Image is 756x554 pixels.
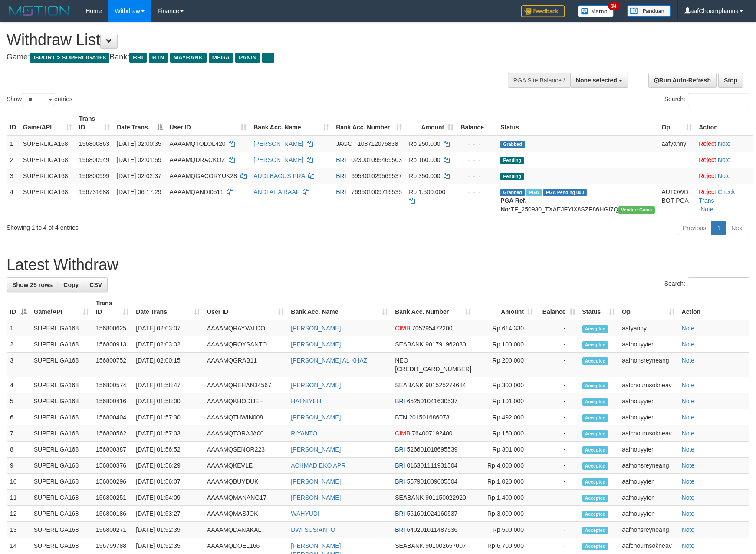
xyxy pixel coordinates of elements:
[92,377,132,393] td: 156800574
[291,478,341,485] a: [PERSON_NAME]
[677,221,712,235] a: Previous
[30,377,92,393] td: SUPERLIGA168
[695,111,753,135] th: Action
[695,135,753,152] td: ·
[117,156,161,163] span: [DATE] 02:01:59
[618,206,655,214] span: Vendor URL: https://trx31.1velocity.biz
[682,462,695,469] a: Note
[7,295,30,320] th: ID: activate to sort column descending
[204,458,287,474] td: AAAAMQKEVLE
[30,458,92,474] td: SUPERLIGA168
[475,506,537,522] td: Rp 3,000,000
[699,156,716,163] a: Reject
[475,353,537,377] td: Rp 200,000
[92,336,132,353] td: 156800913
[30,425,92,442] td: SUPERLIGA168
[253,140,303,147] a: [PERSON_NAME]
[204,377,287,393] td: AAAAMQREHAN34567
[113,111,166,135] th: Date Trans.: activate to sort column descending
[409,156,440,163] span: Rp 160.000
[475,393,537,409] td: Rp 101,000
[84,277,108,292] a: CSV
[412,430,452,437] span: Copy 764007192400 to clipboard
[391,295,475,320] th: Bank Acc. Number: activate to sort column ascending
[7,377,30,393] td: 4
[291,526,335,533] a: DWI SUSIANTO
[618,336,678,353] td: aafhouyyien
[582,414,608,422] span: Accepted
[351,172,402,179] span: Copy 695401029569537 to clipboard
[407,510,457,517] span: Copy 561601024160537 to clipboard
[253,172,305,179] a: AUDI BAGUS PRA
[204,522,287,538] td: AAAAMQDANAKAL
[291,357,367,364] a: [PERSON_NAME] AL KHAZ
[30,522,92,538] td: SUPERLIGA168
[618,353,678,377] td: aafhonsreyneang
[92,393,132,409] td: 156800416
[475,458,537,474] td: Rp 4,000,000
[30,506,92,522] td: SUPERLIGA168
[618,409,678,425] td: aafhouyyien
[682,542,695,549] a: Note
[132,377,204,393] td: [DATE] 01:58:47
[537,490,579,506] td: -
[425,382,466,389] span: Copy 901525274684 to clipboard
[250,111,332,135] th: Bank Acc. Name: activate to sort column ascending
[688,93,749,106] input: Search:
[682,398,695,405] a: Note
[7,474,30,490] td: 10
[537,353,579,377] td: -
[582,398,608,406] span: Accepted
[204,425,287,442] td: AAAAMQTORAJA00
[475,522,537,538] td: Rp 500,000
[695,184,753,217] td: · ·
[682,446,695,453] a: Note
[537,377,579,393] td: -
[678,295,749,320] th: Action
[351,188,402,195] span: Copy 769501009716535 to clipboard
[132,320,204,336] td: [DATE] 02:03:07
[12,281,53,288] span: Show 25 rows
[582,357,608,365] span: Accepted
[30,442,92,458] td: SUPERLIGA168
[7,458,30,474] td: 9
[63,281,79,288] span: Copy
[395,325,410,332] span: CIMB
[395,478,405,485] span: BRI
[253,188,299,195] a: ANDI AL A RAAF
[7,53,495,62] h4: Game: Bank:
[618,490,678,506] td: aafhouyyien
[291,430,317,437] a: RIYANTO
[407,462,457,469] span: Copy 016301111931504 to clipboard
[7,152,20,168] td: 2
[718,172,731,179] a: Note
[537,474,579,490] td: -
[658,135,696,152] td: aafyanny
[425,494,466,501] span: Copy 901150022920 to clipboard
[718,156,731,163] a: Note
[582,495,608,502] span: Accepted
[253,156,303,163] a: [PERSON_NAME]
[497,184,658,217] td: TF_250930_TXAEJFYIX8SZP86HGI7Q
[30,336,92,353] td: SUPERLIGA168
[582,462,608,470] span: Accepted
[582,430,608,438] span: Accepted
[407,446,457,453] span: Copy 526601018695539 to clipboard
[291,341,341,348] a: [PERSON_NAME]
[235,53,260,63] span: PANIN
[582,382,608,389] span: Accepted
[7,353,30,377] td: 3
[132,425,204,442] td: [DATE] 01:57:03
[682,414,695,421] a: Note
[92,458,132,474] td: 156800376
[409,414,449,421] span: Copy 201501686078 to clipboard
[618,393,678,409] td: aafhouyyien
[570,73,628,88] button: None selected
[209,53,233,63] span: MEGA
[537,295,579,320] th: Balance: activate to sort column ascending
[618,474,678,490] td: aafhouyyien
[579,295,619,320] th: Status: activate to sort column ascending
[395,366,471,373] span: Copy 5859458229319158 to clipboard
[149,53,168,63] span: BTN
[699,172,716,179] a: Reject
